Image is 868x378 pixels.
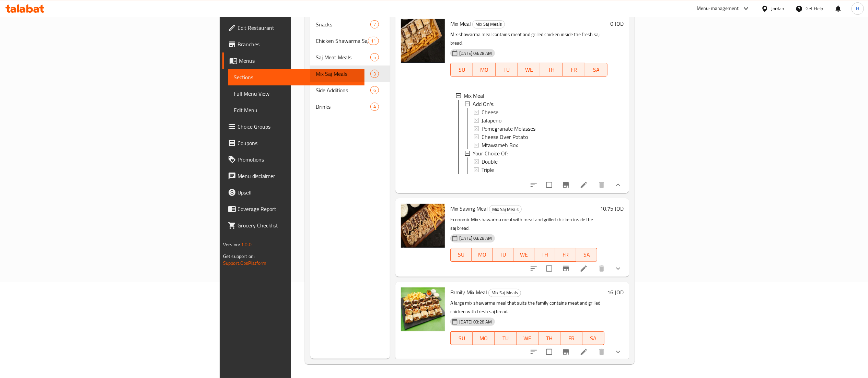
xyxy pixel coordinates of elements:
span: Coupons [238,139,359,147]
span: Triple [482,166,494,174]
svg: Show Choices [614,181,622,189]
button: show more [610,177,626,193]
span: Drinks [316,103,370,111]
span: Your Choice Of: [473,149,508,157]
button: WE [513,248,534,262]
button: TH [540,63,563,76]
button: delete [593,344,610,360]
span: Mix Saving Meal [450,203,488,214]
button: TH [539,331,560,345]
span: Menu disclaimer [238,172,359,180]
div: Drinks4 [310,98,390,115]
a: Edit menu item [580,264,588,273]
h6: 16 JOD [607,287,624,297]
span: Mix Saj Meals [489,289,521,297]
button: SU [450,331,473,345]
span: Side Additions [316,86,370,94]
img: Mix Saving Meal [401,204,445,248]
img: Family Mix Meal [401,287,445,331]
button: SA [585,63,607,76]
span: 1.0.0 [241,240,252,249]
a: Coupons [222,135,364,151]
span: MO [476,65,493,75]
span: [DATE] 03:28 AM [456,50,495,57]
span: Get support on: [223,252,255,261]
span: SA [585,333,602,343]
div: items [370,70,379,78]
button: FR [560,331,582,345]
nav: Menu sections [310,13,390,118]
button: sort-choices [525,177,542,193]
span: WE [519,333,536,343]
div: Mix Saj Meals3 [310,66,390,82]
button: Branch-specific-item [558,344,574,360]
div: items [370,20,379,28]
a: Edit menu item [580,181,588,189]
button: TH [534,248,555,262]
div: Snacks7 [310,16,390,33]
a: Edit Restaurant [222,20,364,36]
a: Full Menu View [228,85,364,102]
a: Branches [222,36,364,52]
span: Full Menu View [234,90,359,98]
span: Cheese Over Potato [482,133,528,141]
span: Mix Saj Meals [473,20,505,28]
span: Snacks [316,20,370,28]
span: FR [558,250,574,260]
button: WE [518,63,540,76]
span: TH [541,333,558,343]
div: Menu-management [697,4,739,13]
button: TU [495,331,517,345]
span: Chicken Shawarma Saj Meals [316,37,368,45]
button: show more [610,260,626,277]
span: [DATE] 03:28 AM [456,235,495,241]
div: items [368,37,379,45]
span: Mix Meal [464,92,484,100]
span: Saj Meat Meals [316,53,370,61]
span: Pomegranate Molasses [482,125,535,133]
svg: Show Choices [614,348,622,356]
a: Sections [228,69,364,85]
button: SU [450,248,472,262]
div: Mix Saj Meals [472,20,505,28]
img: Mix Meal [401,19,445,63]
span: TU [497,333,514,343]
span: 6 [371,87,379,94]
button: delete [593,260,610,277]
span: TU [498,65,515,75]
span: SA [588,65,605,75]
button: MO [473,331,495,345]
p: Economic Mix shawarma meal with meat and grilled chicken inside the saj bread. [450,215,597,233]
button: sort-choices [525,260,542,277]
a: Grocery Checklist [222,217,364,234]
span: Menus [239,57,359,65]
span: FR [566,65,582,75]
span: Promotions [238,155,359,164]
button: delete [593,177,610,193]
span: SU [453,250,469,260]
span: Upsell [238,188,359,197]
a: Coverage Report [222,201,364,217]
span: Add On's: [473,100,494,108]
a: Promotions [222,151,364,168]
div: Chicken Shawarma Saj Meals11 [310,33,390,49]
span: Coverage Report [238,205,359,213]
span: Family Mix Meal [450,287,487,297]
button: SU [450,63,473,76]
h6: 10.75 JOD [600,204,624,213]
span: 4 [371,104,379,110]
span: Select to update [542,178,556,192]
button: TU [496,63,518,76]
div: Jordan [771,5,785,12]
button: SA [582,331,604,345]
button: FR [555,248,576,262]
div: Side Additions6 [310,82,390,98]
p: Mix shawarma meal contains meat and grilled chicken inside the fresh saj bread. [450,30,607,47]
span: Choice Groups [238,122,359,131]
span: SU [453,333,470,343]
a: Menu disclaimer [222,168,364,184]
span: 7 [371,21,379,28]
button: WE [517,331,539,345]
